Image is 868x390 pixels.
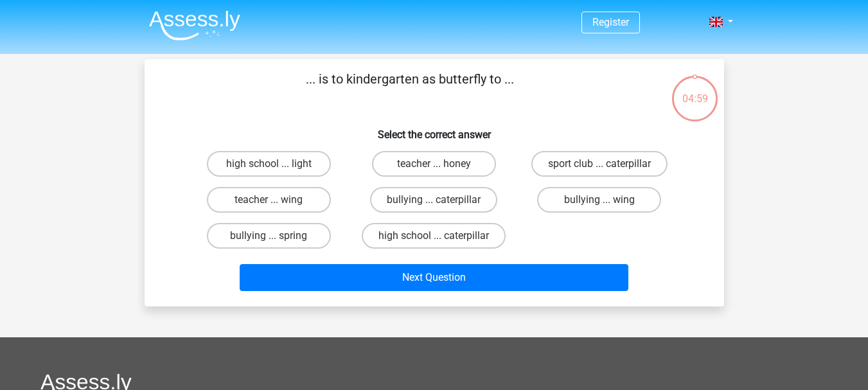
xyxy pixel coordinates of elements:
label: high school ... light [207,151,331,177]
label: bullying ... wing [537,187,661,213]
label: teacher ... wing [207,187,331,213]
label: bullying ... spring [207,223,331,249]
label: sport club ... caterpillar [531,151,668,177]
div: 04:59 [671,75,719,107]
label: bullying ... caterpillar [370,187,497,213]
label: high school ... caterpillar [362,223,506,249]
p: ... is to kindergarten as butterfly to ... [165,69,655,108]
a: Register [592,16,629,28]
h6: Select the correct answer [165,118,704,141]
button: Next Question [240,264,628,291]
label: teacher ... honey [372,151,496,177]
img: Assessly [149,10,240,40]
